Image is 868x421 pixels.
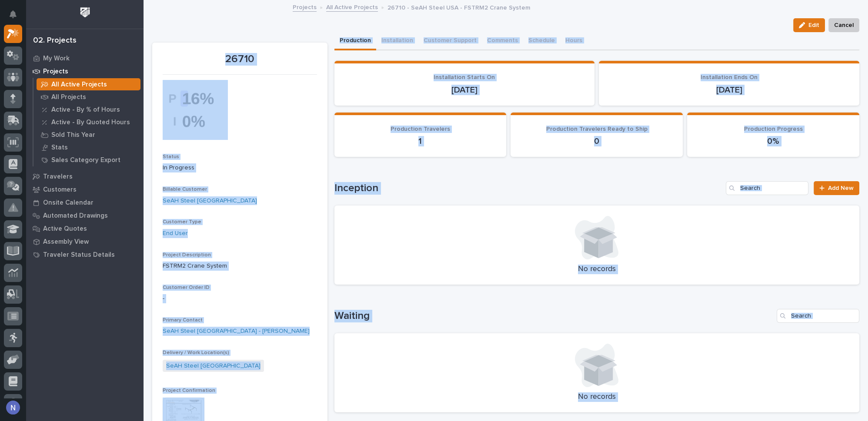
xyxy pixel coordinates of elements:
[521,136,672,146] p: 0
[26,235,144,248] a: Assembly View
[43,55,70,63] p: My Work
[345,136,496,146] p: 1
[523,32,560,50] button: Schedule
[4,5,22,23] button: Notifications
[828,185,854,191] span: Add New
[701,74,758,80] span: Installation Ends On
[33,154,144,166] a: Sales Category Export
[51,131,95,139] p: Sold This Year
[163,163,317,172] p: In Progress
[33,116,144,128] a: Active - By Quoted Hours
[418,32,482,50] button: Customer Support
[391,126,450,132] span: Production Travelers
[43,186,77,194] p: Customers
[814,181,859,195] a: Add New
[163,80,228,140] img: 51fuzTPnf_wOLPbM0cto_tFCoo-IObBS2tC4aOcX3gM
[26,248,144,261] a: Traveler Status Details
[166,361,260,371] a: SeAH Steel [GEOGRAPHIC_DATA]
[4,398,22,417] button: users-avatar
[43,238,89,246] p: Assembly View
[163,318,203,323] span: Primary Contact
[376,32,418,50] button: Installation
[163,350,229,355] span: Delivery / Work Location(s)
[43,212,108,220] p: Automated Drawings
[345,392,849,402] p: No records
[163,252,211,258] span: Project Description
[43,199,93,207] p: Onsite Calendar
[51,106,120,114] p: Active - By % of Hours
[51,119,130,126] p: Active - By Quoted Hours
[33,91,144,103] a: All Projects
[163,388,215,393] span: Project Confirmation
[546,126,648,132] span: Production Travelers Ready to Ship
[26,222,144,235] a: Active Quotes
[163,285,210,290] span: Customer Order ID
[33,36,77,46] div: 02. Projects
[387,2,530,12] p: 26710 - SeAH Steel USA - FSTRM2 Crane System
[834,20,854,30] span: Cancel
[33,141,144,153] a: Stats
[163,327,310,336] a: SeAH Steel [GEOGRAPHIC_DATA] - [PERSON_NAME]
[163,154,179,159] span: Status
[163,262,317,271] p: FSTRM2 Crane System
[11,10,22,24] div: Notifications
[808,21,819,29] span: Edit
[345,265,849,274] p: No records
[334,182,722,195] h1: Inception
[777,309,859,323] input: Search
[33,129,144,141] a: Sold This Year
[560,32,588,50] button: Hours
[26,209,144,222] a: Automated Drawings
[43,173,73,181] p: Travelers
[744,126,803,132] span: Production Progress
[43,251,115,259] p: Traveler Status Details
[609,85,849,95] p: [DATE]
[293,2,317,12] a: Projects
[793,18,825,32] button: Edit
[43,225,87,233] p: Active Quotes
[828,18,859,32] button: Cancel
[334,32,376,50] button: Production
[326,2,378,12] a: All Active Projects
[434,74,495,80] span: Installation Starts On
[51,81,107,89] p: All Active Projects
[726,181,808,195] input: Search
[163,219,201,225] span: Customer Type
[51,144,68,152] p: Stats
[163,187,207,192] span: Billable Customer
[163,229,188,238] a: End User
[163,196,257,206] a: SeAH Steel [GEOGRAPHIC_DATA]
[26,196,144,209] a: Onsite Calendar
[26,183,144,196] a: Customers
[51,156,120,164] p: Sales Category Export
[33,78,144,90] a: All Active Projects
[482,32,523,50] button: Comments
[163,294,317,303] p: -
[698,136,849,146] p: 0%
[26,170,144,183] a: Travelers
[33,103,144,116] a: Active - By % of Hours
[51,93,86,101] p: All Projects
[26,65,144,78] a: Projects
[345,85,584,95] p: [DATE]
[77,4,93,20] img: Workspace Logo
[163,53,317,66] p: 26710
[334,310,774,322] h1: Waiting
[43,68,68,76] p: Projects
[26,52,144,65] a: My Work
